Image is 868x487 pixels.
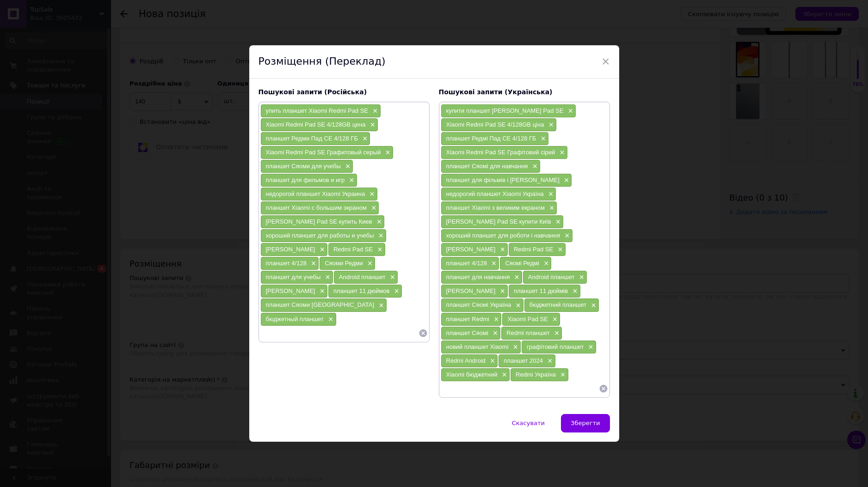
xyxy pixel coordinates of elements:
span: новий планшет Xiaomi [446,343,509,350]
span: Xiaomi бюджетний [446,371,498,378]
span: купити планшет [PERSON_NAME] Pad SE [446,107,564,114]
a: 4 ГБ [65,88,77,95]
span: × [498,287,505,295]
span: × [392,287,400,295]
span: × [542,260,549,268]
dt: Вид екрана [28,9,553,19]
span: × [489,260,497,268]
span: Xiaomi Pad SE [507,316,548,323]
span: Xiaomi Redmi Pad SE Графітовий сірий [446,149,555,156]
span: планшет для навчання [446,274,510,280]
span: Зберегти [571,420,600,426]
span: × [367,190,375,198]
span: планшет Сяомі [446,329,488,336]
span: Android планшет [528,274,575,280]
span: × [492,316,499,323]
span: [PERSON_NAME] Pad SE купити Київ [446,218,551,225]
span: × [388,274,395,281]
span: × [326,316,333,323]
span: планшет Redmi [446,316,489,323]
span: планшет 11 дюймов [333,287,390,294]
span: × [566,107,573,115]
span: Redmi Pad SE [333,246,373,253]
span: × [370,107,378,115]
span: планшет для фільмів і [PERSON_NAME] [446,177,560,183]
span: планшет Редми Пад СЕ 4/128 ГБ [266,135,358,142]
span: × [491,329,498,337]
span: × [375,246,382,254]
span: × [365,260,373,268]
span: × [347,177,354,184]
span: планшет Сяомі Україна [446,301,511,308]
span: упить планшет Xiaomi Redmi Pad SE [266,107,369,114]
span: хороший планшет для роботи і навчання [446,232,560,239]
span: планшет Сяоми [GEOGRAPHIC_DATA] [266,301,375,308]
span: × [323,274,330,281]
span: [PERSON_NAME] Pad SE купить Киев [266,218,372,225]
span: Redmi планшет [506,329,549,336]
span: × [511,343,518,351]
span: планшет 2024 [504,357,543,364]
span: × [552,329,560,337]
span: × [498,246,505,254]
span: × [360,135,368,143]
span: планшет для учебы [266,274,321,280]
span: планшет 4/128 [446,260,487,267]
span: планшет Редмі Пад СЕ 4/128 ГБ [446,135,536,142]
span: × [589,302,596,310]
span: Redmi Android [446,357,486,364]
span: недорогой планшет Xiaomi Украина [266,190,365,197]
span: × [530,163,537,170]
span: × [539,135,546,143]
span: Сяомі Редмі [505,260,539,267]
span: бюджетний планшет [529,301,586,308]
span: × [602,54,610,69]
span: Redmi Pad SE [514,246,553,253]
span: × [309,260,316,268]
dt: Вбудована пам'ять [28,103,553,113]
span: Xiaomi Redmi Pad SE 4/128GB цена [266,121,366,128]
span: × [369,204,376,212]
li: Ємнісний [65,25,534,35]
span: Пошукові запити (Українська) [439,88,553,96]
span: × [500,371,507,379]
a: 11" [65,57,74,64]
span: × [383,149,390,157]
span: × [545,357,553,365]
span: × [376,232,384,240]
span: × [317,287,325,295]
span: × [368,121,376,129]
span: Сяоми Редми [325,260,363,267]
span: планшет 11 дюймів [514,287,568,294]
span: × [343,163,351,170]
span: планшет Xiaomi з великим екраном [446,204,545,211]
span: [PERSON_NAME] [446,287,496,294]
span: × [488,357,495,365]
span: планшет Xiaomi с большим экраном [266,204,367,211]
span: Скасувати [512,420,545,426]
span: планшет для фильмов и игр [266,177,345,183]
span: [PERSON_NAME] [266,287,315,294]
span: × [555,246,563,254]
span: × [554,218,561,226]
span: × [546,121,554,129]
span: × [317,246,325,254]
span: [PERSON_NAME] [266,246,315,253]
span: [PERSON_NAME] [446,246,496,253]
span: Redmi Україна [516,371,556,378]
span: × [577,274,584,281]
span: планшет Сяомі для навчання [446,163,528,170]
span: × [562,232,570,240]
span: × [558,371,566,379]
dt: Діагональ екрана [28,41,553,50]
span: × [512,274,519,281]
span: хороший планшет для работы и учебы [266,232,374,239]
button: Зберегти [561,414,609,432]
span: графітовий планшет [527,343,584,350]
span: Xiaomi Redmi Pad SE 4/128GB ціна [446,121,544,128]
span: Пошукові запити (Російська) [259,88,367,96]
span: × [562,177,569,184]
span: × [547,204,554,212]
span: Xiaomi Redmi Pad SE Графитовый серый [266,149,381,156]
span: × [550,316,558,323]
